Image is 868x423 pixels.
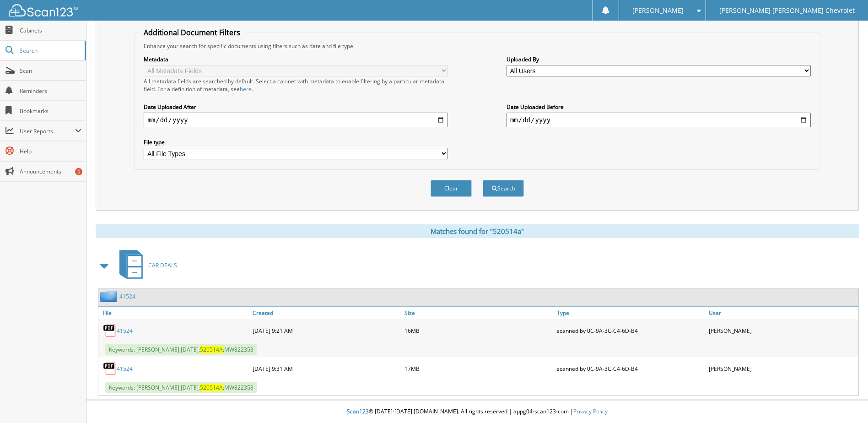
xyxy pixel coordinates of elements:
span: 520514A [200,384,223,391]
span: Bookmarks [20,107,81,115]
label: File type [144,138,448,146]
iframe: Chat Widget [822,379,868,423]
a: CAR DEALS [114,247,177,283]
a: 41524 [117,365,133,373]
div: [PERSON_NAME] [706,321,858,340]
span: Search [20,47,80,54]
legend: Additional Document Filters [139,27,245,38]
div: Matches found for "520514a" [96,224,859,238]
span: CAR DEALS [148,261,177,269]
a: Privacy Policy [573,407,608,415]
span: Scan123 [347,407,369,415]
span: Scan [20,67,81,75]
div: 17MB [402,359,554,378]
a: User [706,307,858,319]
span: 520514A [200,346,223,353]
img: scan123-logo-white.svg [9,4,78,16]
a: Type [555,307,706,319]
span: Keywords: [PERSON_NAME];[DATE]; ;MW822353 [105,382,257,393]
div: Enhance your search for specific documents using filters such as date and file type. [139,42,815,50]
div: [PERSON_NAME] [706,359,858,378]
input: end [507,113,811,127]
div: © [DATE]-[DATE] [DOMAIN_NAME]. All rights reserved | appg04-scan123-com | [86,401,868,423]
a: Size [402,307,554,319]
a: File [98,307,250,319]
span: User Reports [20,127,75,135]
a: here [240,85,252,93]
span: Announcements [20,168,81,175]
div: [DATE] 9:21 AM [250,321,402,340]
label: Date Uploaded Before [507,103,811,111]
img: folder2.png [100,291,119,302]
a: 41524 [119,293,135,300]
a: Created [250,307,402,319]
div: [DATE] 9:31 AM [250,359,402,378]
span: Keywords: [PERSON_NAME];[DATE]; ;MW822353 [105,344,257,355]
input: start [144,113,448,127]
label: Metadata [144,55,448,63]
span: Cabinets [20,27,81,34]
label: Date Uploaded After [144,103,448,111]
span: Reminders [20,87,81,95]
div: All metadata fields are searched by default. Select a cabinet with metadata to enable filtering b... [144,77,448,93]
button: Clear [431,180,472,197]
div: scanned by 0C-9A-3C-C4-6D-B4 [555,321,706,340]
button: Search [483,180,524,197]
a: 41524 [117,327,133,335]
span: Help [20,147,81,155]
div: 16MB [402,321,554,340]
div: 5 [75,168,82,175]
span: [PERSON_NAME] [PERSON_NAME] Chevrolet [719,8,855,13]
label: Uploaded By [507,55,811,63]
img: PDF.png [103,324,117,337]
div: scanned by 0C-9A-3C-C4-6D-B4 [555,359,706,378]
img: PDF.png [103,362,117,375]
span: [PERSON_NAME] [632,8,684,13]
